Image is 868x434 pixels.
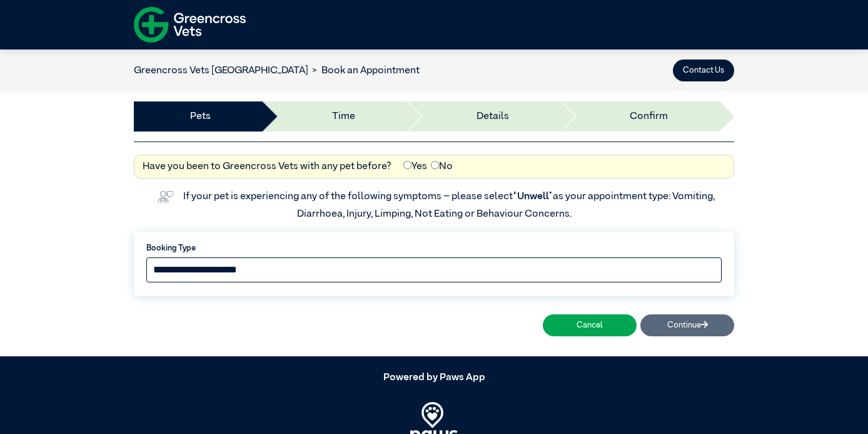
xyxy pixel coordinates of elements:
[134,3,246,46] img: f-logo
[143,159,391,174] label: Have you been to Greencross Vets with any pet before?
[513,192,553,202] span: “Unwell”
[146,242,722,254] label: Booking Type
[134,66,308,76] a: Greencross Vets [GEOGRAPHIC_DATA]
[431,161,439,169] input: No
[431,159,453,174] label: No
[543,314,637,336] button: Cancel
[308,63,420,78] li: Book an Appointment
[153,187,177,207] img: vet
[190,109,211,124] a: Pets
[134,63,420,78] nav: breadcrumb
[403,159,427,174] label: Yes
[183,192,717,219] label: If your pet is experiencing any of the following symptoms – please select as your appointment typ...
[134,372,734,384] h5: Powered by Paws App
[403,161,411,169] input: Yes
[673,59,734,81] button: Contact Us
